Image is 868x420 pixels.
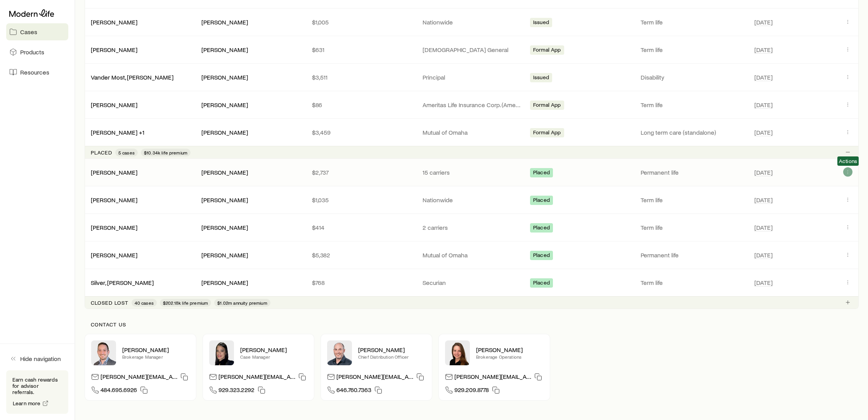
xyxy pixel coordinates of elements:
span: 929.209.8778 [454,386,489,396]
p: Principal [423,73,521,81]
div: [PERSON_NAME] [91,101,137,109]
a: [PERSON_NAME] [91,46,137,53]
div: [PERSON_NAME] [201,168,248,177]
a: Vander Most, [PERSON_NAME] [91,73,173,81]
span: [DATE] [754,196,773,204]
a: [PERSON_NAME] [91,18,137,26]
p: Closed lost [91,300,128,306]
div: [PERSON_NAME] [201,18,248,26]
img: Ellen Wall [445,340,470,365]
span: [DATE] [754,224,773,231]
p: $2,737 [312,168,410,176]
span: Placed [533,252,550,260]
span: [DATE] [754,128,773,136]
p: Earn cash rewards for advisor referrals. [12,377,62,395]
span: Formal App [533,47,561,55]
p: Chief Distribution Officer [358,354,426,360]
a: [PERSON_NAME] [91,196,137,203]
span: Formal App [533,129,561,137]
p: Permanent life [641,251,745,259]
p: Term life [641,224,745,231]
p: Term life [641,18,745,26]
div: [PERSON_NAME] [201,73,248,82]
div: [PERSON_NAME] [201,101,248,109]
span: Formal App [533,102,561,110]
p: Securian [423,279,521,286]
p: [PERSON_NAME] [240,346,308,354]
p: [DEMOGRAPHIC_DATA] General [423,46,521,54]
p: [PERSON_NAME][EMAIL_ADDRESS][DOMAIN_NAME] [100,373,177,383]
a: [PERSON_NAME] [91,224,137,231]
p: Disability [641,73,745,81]
span: [DATE] [754,73,773,81]
span: Placed [533,279,550,288]
span: 929.323.2292 [218,386,255,396]
p: Nationwide [423,196,521,204]
div: [PERSON_NAME] [91,251,137,259]
span: 5 cases [118,149,135,156]
a: Resources [6,64,68,81]
p: 15 carriers [423,168,521,176]
a: [PERSON_NAME] +1 [91,128,144,136]
p: 2 carriers [423,224,521,231]
div: Vander Most, [PERSON_NAME] [91,73,173,82]
a: [PERSON_NAME] [91,101,137,108]
p: $1,005 [312,18,410,26]
img: Dan Pierson [327,340,352,365]
div: [PERSON_NAME] [201,128,248,137]
div: Silver, [PERSON_NAME] [91,279,154,287]
div: [PERSON_NAME] [201,279,248,287]
p: Long term care (standalone) [641,128,745,136]
div: [PERSON_NAME] [201,46,248,54]
div: [PERSON_NAME] [91,168,137,177]
p: [PERSON_NAME] [358,346,426,354]
p: $631 [312,46,410,54]
div: [PERSON_NAME] [201,196,248,204]
p: $86 [312,101,410,109]
img: Brandon Parry [91,340,116,365]
p: $3,459 [312,128,410,136]
p: Placed [91,149,112,156]
div: [PERSON_NAME] [91,46,137,54]
button: Hide navigation [6,350,68,367]
div: [PERSON_NAME] [91,196,137,204]
span: $1.02m annuity premium [217,300,267,306]
div: [PERSON_NAME] [201,224,248,232]
span: $202.18k life premium [163,300,208,306]
div: [PERSON_NAME] [91,18,137,26]
span: Issued [533,74,549,82]
span: Learn more [13,401,41,406]
p: $5,382 [312,251,410,259]
p: [PERSON_NAME] [476,346,544,354]
p: Mutual of Omaha [423,251,521,259]
p: Term life [641,101,745,109]
p: $768 [312,279,410,286]
p: Permanent life [641,168,745,176]
p: [PERSON_NAME][EMAIL_ADDRESS][DOMAIN_NAME] [336,373,413,383]
p: $3,511 [312,73,410,81]
span: Placed [533,197,550,205]
p: Contact us [91,321,852,328]
p: Case Manager [240,354,308,360]
span: 40 cases [135,300,154,306]
p: Ameritas Life Insurance Corp. (Ameritas) [423,101,521,109]
div: [PERSON_NAME] +1 [91,128,144,137]
span: 646.760.7363 [336,386,371,396]
span: Actions [839,158,857,164]
p: Brokerage Operations [476,354,544,360]
a: Silver, [PERSON_NAME] [91,279,154,286]
span: 484.695.6926 [100,386,137,396]
span: [DATE] [754,101,773,109]
p: Mutual of Omaha [423,128,521,136]
p: [PERSON_NAME][EMAIL_ADDRESS][DOMAIN_NAME] [454,373,531,383]
p: Term life [641,196,745,204]
p: Term life [641,46,745,54]
p: $414 [312,224,410,231]
span: [DATE] [754,279,773,286]
span: Hide navigation [20,355,61,363]
span: Placed [533,224,550,233]
p: Term life [641,279,745,286]
img: Elana Hasten [209,340,234,365]
span: Issued [533,19,549,27]
span: Resources [20,68,49,76]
